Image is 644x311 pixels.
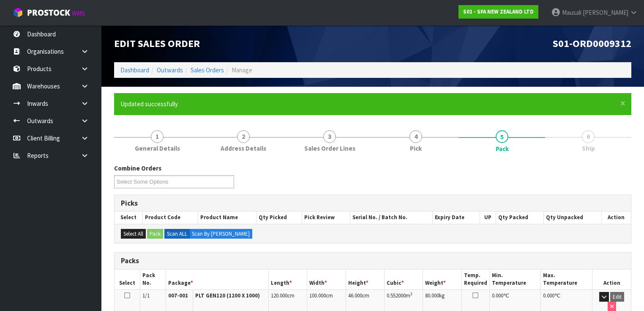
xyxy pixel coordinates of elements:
button: Edit [610,292,624,302]
th: Select [115,270,140,289]
th: Min. Temperature [489,270,541,289]
span: Pack [496,144,509,153]
a: Dashboard [120,66,149,74]
span: Ship [582,144,595,153]
button: Pack [147,229,163,239]
a: Outwards [157,66,183,74]
th: Width [307,270,346,289]
th: Length [268,270,307,289]
span: General Details [135,144,180,153]
th: Weight [423,270,461,289]
span: Manage [232,66,252,74]
th: Pack No. [140,270,166,289]
span: 1/1 [142,292,150,299]
th: Cubic [384,270,423,289]
span: 120.000 [271,292,287,299]
th: Qty Packed [496,212,544,223]
th: Height [346,270,384,289]
th: Select [115,212,143,223]
span: Pick [410,144,422,153]
th: Package [166,270,269,289]
strong: S01 - SFA NEW ZEALAND LTD [463,8,534,15]
th: Action [601,212,631,223]
span: 6 [582,130,595,143]
span: 3 [323,130,336,143]
span: Edit Sales Order [114,37,200,50]
a: Sales Orders [191,66,224,74]
label: Scan By [PERSON_NAME] [189,229,252,239]
th: Serial No. / Batch No. [350,212,432,223]
th: Product Code [143,212,198,223]
button: Select All [121,229,146,239]
label: Scan ALL [164,229,190,239]
h3: Packs [121,257,625,265]
th: Temp. Required [461,270,489,289]
span: 5 [496,130,508,143]
span: 100.000 [309,292,326,299]
span: 4 [409,130,422,143]
img: cube-alt.png [13,7,23,18]
label: Combine Orders [114,164,161,173]
th: Product Name [198,212,257,223]
span: × [620,97,625,109]
th: UP [480,212,496,223]
strong: PLT GEN120 (1200 X 1000) [195,292,260,299]
a: S01 - SFA NEW ZEALAND LTD [458,5,538,19]
th: Pick Review [302,212,350,223]
span: ProStock [27,7,70,18]
span: 2 [237,130,250,143]
span: 0.000 [543,292,554,299]
span: [PERSON_NAME] [583,8,628,17]
span: 0.552000 [387,292,406,299]
th: Max. Temperature [541,270,592,289]
sup: 3 [410,291,412,297]
span: Sales Order Lines [304,144,355,153]
th: Expiry Date [432,212,480,223]
span: 46.000 [348,292,362,299]
span: 0.000 [492,292,503,299]
strong: 007-001 [168,292,188,299]
span: 80.000 [425,292,439,299]
span: Mausali [562,8,581,17]
th: Qty Unpacked [544,212,602,223]
span: 1 [151,130,164,143]
th: Qty Picked [257,212,302,223]
span: Address Details [221,144,266,153]
span: S01-ORD0009312 [553,37,631,50]
small: WMS [72,9,85,17]
h3: Picks [121,199,625,207]
span: Updated successfully [120,100,178,108]
th: Action [592,270,631,289]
